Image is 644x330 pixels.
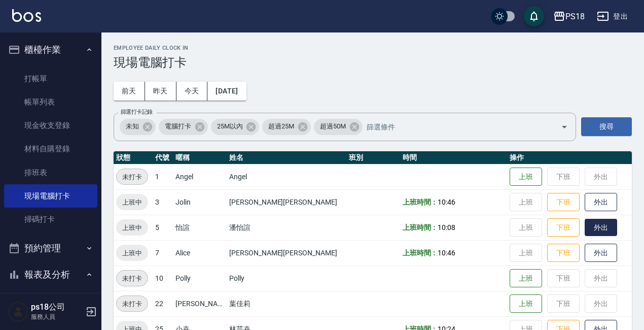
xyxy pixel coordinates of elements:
[4,90,97,114] a: 帳單列表
[4,37,97,63] button: 櫃檯作業
[227,164,346,189] td: Angel
[31,302,83,312] h5: ps18公司
[153,215,173,240] td: 5
[262,119,311,135] div: 超過25M
[227,189,346,215] td: [PERSON_NAME][PERSON_NAME]
[227,240,346,266] td: [PERSON_NAME][PERSON_NAME]
[211,121,249,131] span: 25M以內
[227,291,346,316] td: 葉佳莉
[4,137,97,160] a: 材料自購登錄
[4,208,97,231] a: 掃碼打卡
[556,119,573,135] button: Open
[4,235,97,261] button: 預約管理
[4,184,97,208] a: 現場電腦打卡
[117,299,148,309] span: 未打卡
[438,198,455,206] span: 10:46
[117,273,148,284] span: 未打卡
[173,291,227,316] td: [PERSON_NAME]
[153,266,173,291] td: 10
[4,261,97,288] button: 報表及分析
[114,55,632,70] h3: 現場電腦打卡
[159,119,208,135] div: 電腦打卡
[510,294,542,313] button: 上班
[438,249,455,257] span: 10:46
[114,45,632,51] h2: Employee Daily Clock In
[173,266,227,291] td: Polly
[581,117,632,136] button: 搜尋
[31,312,83,321] p: 服務人員
[173,215,227,240] td: 怡諠
[207,82,246,101] button: [DATE]
[4,114,97,137] a: 現金收支登錄
[314,119,363,135] div: 超過50M
[346,151,400,164] th: 班別
[227,266,346,291] td: Polly
[145,82,176,101] button: 昨天
[159,121,197,131] span: 電腦打卡
[121,108,153,116] label: 篩選打卡記錄
[403,198,438,206] b: 上班時間：
[4,161,97,184] a: 排班表
[114,151,153,164] th: 狀態
[117,172,148,182] span: 未打卡
[403,223,438,232] b: 上班時間：
[173,240,227,266] td: Alice
[585,219,617,237] button: 外出
[262,121,300,131] span: 超過25M
[116,197,148,208] span: 上班中
[547,244,580,262] button: 下班
[400,151,508,164] th: 時間
[173,189,227,215] td: Jolin
[4,291,97,315] a: 報表目錄
[211,119,260,135] div: 25M以內
[120,121,145,131] span: 未知
[173,151,227,164] th: 暱稱
[438,223,455,232] span: 10:08
[227,215,346,240] td: 潘怡諠
[153,291,173,316] td: 22
[507,151,632,164] th: 操作
[549,6,589,27] button: PS18
[120,119,156,135] div: 未知
[153,240,173,266] td: 7
[153,151,173,164] th: 代號
[364,118,543,136] input: 篩選條件
[114,82,145,101] button: 前天
[153,164,173,189] td: 1
[585,244,617,262] button: 外出
[153,189,173,215] td: 3
[176,82,208,101] button: 今天
[547,193,580,212] button: 下班
[565,10,585,23] div: PS18
[403,249,438,257] b: 上班時間：
[227,151,346,164] th: 姓名
[116,222,148,233] span: 上班中
[510,168,542,186] button: 上班
[173,164,227,189] td: Angel
[314,121,352,131] span: 超過50M
[585,193,617,212] button: 外出
[116,248,148,258] span: 上班中
[4,67,97,90] a: 打帳單
[593,7,632,26] button: 登出
[510,269,542,288] button: 上班
[8,302,28,322] img: Person
[547,218,580,237] button: 下班
[524,6,544,26] button: save
[12,9,41,22] img: Logo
